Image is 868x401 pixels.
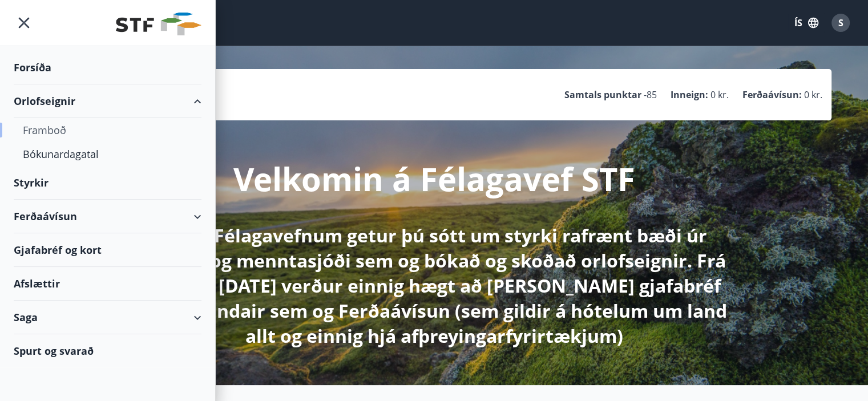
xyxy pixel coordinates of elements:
div: Orlofseignir [14,84,201,118]
span: S [838,17,843,29]
p: Velkomin á Félagavef STF [233,157,635,200]
div: Forsíða [14,51,201,84]
div: Framboð [23,118,192,142]
p: Samtals punktar [564,88,641,101]
button: menu [14,13,34,33]
span: 0 kr. [804,88,822,101]
div: Ferðaávísun [14,200,201,233]
p: Inneign : [671,88,708,101]
span: 0 kr. [710,88,729,101]
div: Spurt og svarað [14,334,201,367]
div: Styrkir [14,166,201,200]
div: Saga [14,301,201,334]
p: Hér á Félagavefnum getur þú sótt um styrki rafrænt bæði úr sjúkra- og menntasjóði sem og bókað og... [133,223,736,349]
p: Ferðaávísun : [742,88,802,101]
button: ÍS [788,13,825,33]
div: Afslættir [14,267,201,301]
div: Gjafabréf og kort [14,233,201,267]
span: -85 [644,88,657,101]
button: S [827,9,854,37]
img: union_logo [116,13,201,35]
div: Bókunardagatal [23,142,192,166]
